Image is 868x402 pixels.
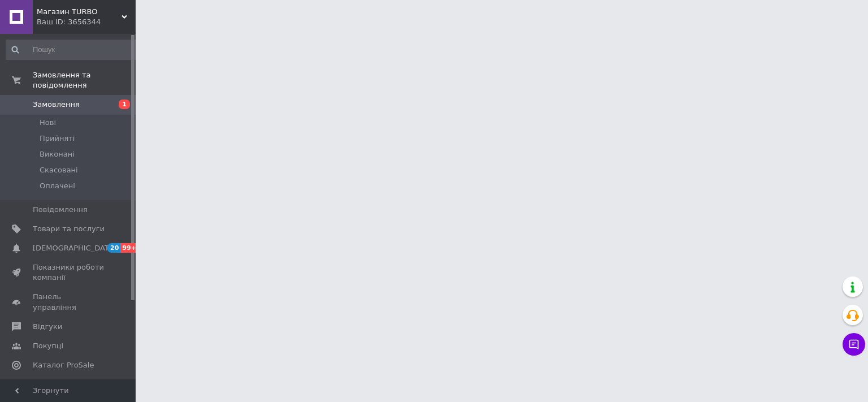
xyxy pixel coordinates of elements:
[33,70,136,90] span: Замовлення та повідомлення
[33,243,116,253] span: [DEMOGRAPHIC_DATA]
[40,181,75,191] span: Оплачені
[33,292,105,312] span: Панель управління
[40,118,56,128] span: Нові
[843,333,865,356] button: Чат з покупцем
[33,322,62,332] span: Відгуки
[33,262,105,283] span: Показники роботи компанії
[40,165,78,175] span: Скасовані
[33,224,105,234] span: Товари та послуги
[33,360,94,370] span: Каталог ProSale
[40,133,75,144] span: Прийняті
[119,100,130,109] span: 1
[6,40,140,60] input: Пошук
[33,205,88,215] span: Повідомлення
[120,243,139,253] span: 99+
[37,7,121,17] span: Магазин TURBO
[33,341,63,351] span: Покупці
[37,17,136,27] div: Ваш ID: 3656344
[33,100,80,110] span: Замовлення
[40,149,75,159] span: Виконані
[107,243,120,253] span: 20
